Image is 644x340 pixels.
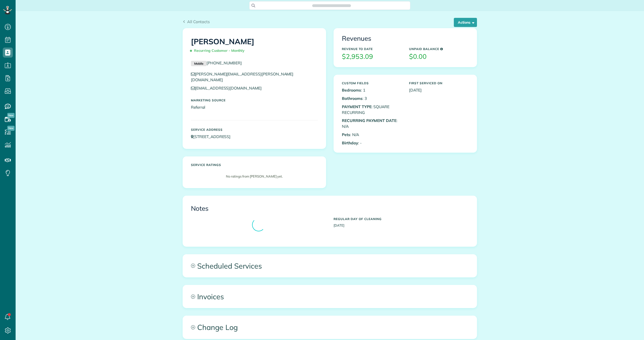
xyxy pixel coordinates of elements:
h5: Regular day of cleaning [334,217,469,221]
span: Search ZenMaid… [317,3,346,8]
span: Recurring Customer - Monthly [191,46,247,55]
a: All Contacts [183,19,210,25]
p: [DATE] [409,87,469,93]
p: : SQUARE RECURRING [342,104,401,115]
p: : - [342,140,401,146]
h1: [PERSON_NAME] [191,37,318,55]
h3: $0.00 [409,53,469,60]
a: Scheduled Services [183,254,477,277]
b: Bathrooms [342,96,363,101]
p: : N/A [342,118,401,129]
b: PAYMENT TYPE [342,104,372,109]
p: No ratings from [PERSON_NAME] yet. [193,174,315,179]
span: New [7,113,15,118]
h5: Service Address [191,128,318,131]
a: Change Log [183,316,477,338]
h5: Custom Fields [342,81,401,85]
h5: Marketing Source [191,99,318,102]
h3: Notes [191,205,469,212]
p: : 3 [342,96,401,101]
h5: Unpaid Balance [409,47,469,51]
p: Referral [191,104,318,110]
b: Bedrooms [342,88,361,93]
a: [STREET_ADDRESS] [191,134,235,139]
h5: First Serviced On [409,81,469,85]
a: [PERSON_NAME][EMAIL_ADDRESS][PERSON_NAME][DOMAIN_NAME] [191,71,293,82]
div: [DATE] [330,215,472,228]
a: Invoices [183,285,477,308]
a: [EMAIL_ADDRESS][DOMAIN_NAME] [191,86,266,91]
b: RECURRING PAYMENT DATE [342,118,396,123]
p: : N/A [342,132,401,138]
small: Mobile [191,61,207,66]
a: Mobile[PHONE_NUMBER] [191,60,242,65]
h3: $2,953.09 [342,53,401,60]
h3: Revenues [342,35,469,42]
button: Actions [454,18,477,27]
p: : 1 [342,87,401,93]
span: New [7,126,15,131]
h5: Service ratings [191,163,318,166]
span: All Contacts [187,19,210,24]
b: Pets [342,132,350,137]
b: Birthday [342,140,358,145]
h5: Revenue to Date [342,47,401,51]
